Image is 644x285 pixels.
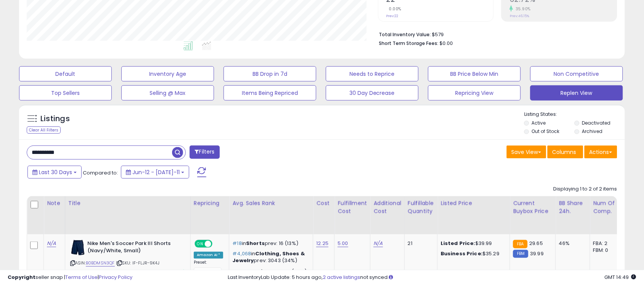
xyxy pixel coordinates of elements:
button: Repricing View [428,85,521,101]
label: Out of Stock [532,128,560,134]
p: in prev: 3043 (34%) [232,251,307,264]
span: #4,068 [232,250,251,258]
small: Prev: 46.15% [510,14,529,18]
button: Default [19,66,112,82]
span: 29.65 [530,240,543,247]
span: Clothing, Shoes & Jewelry [232,250,305,264]
div: 46% [559,240,584,247]
span: 2025-08-11 14:49 GMT [605,274,636,281]
button: BB Drop in 7d [224,66,316,82]
strong: Copyright [8,274,35,281]
div: $35.29 [441,251,504,258]
span: ON [195,241,205,247]
div: Displaying 1 to 2 of 2 items [554,186,617,193]
div: Avg. Sales Rank [232,199,310,207]
div: Cost [316,199,331,207]
a: 5.00 [338,240,348,247]
p: Listing States: [524,111,625,118]
a: 12.25 [316,240,328,247]
div: 21 [408,240,431,247]
small: FBM [513,250,528,258]
div: Title [68,199,187,207]
b: Business Price: [441,250,483,258]
span: Jun-12 - [DATE]-11 [132,168,180,176]
div: Preset: [194,260,224,277]
div: ASIN: [70,240,185,275]
h5: Listings [40,114,70,124]
button: Non Competitive [530,66,623,82]
button: Columns [547,146,583,159]
button: Replen View [530,85,623,101]
label: Deactivated [582,120,611,126]
button: Top Sellers [19,85,112,101]
button: Filters [190,146,219,159]
label: Archived [582,128,603,134]
span: Last 30 Days [39,168,72,176]
span: Shorts [246,240,265,247]
span: 39.99 [530,250,544,258]
div: Repricing [194,199,226,207]
a: 2 active listings [323,274,361,281]
div: Num of Comp. [593,199,621,215]
span: Compared to: [83,169,118,176]
div: Amazon AI * [194,252,224,259]
div: FBM: 0 [593,247,618,254]
span: #18 [232,240,241,247]
div: FBA: 2 [593,240,618,247]
button: Needs to Reprice [326,66,419,82]
span: Columns [552,148,576,156]
button: Inventory Age [121,66,214,82]
div: Additional Cost [374,199,401,215]
b: Total Inventory Value: [379,31,431,38]
div: seller snap | | [8,274,132,281]
small: 35.90% [513,6,531,12]
small: 0.00% [386,6,402,12]
li: $579 [379,29,612,38]
small: FBA [513,240,527,248]
a: N/A [47,240,56,247]
button: Last 30 Days [27,166,82,179]
button: Selling @ Max [121,85,214,101]
div: Note [47,199,62,207]
a: N/A [374,240,383,247]
button: BB Price Below Min [428,66,521,82]
a: Privacy Policy [99,274,132,281]
div: $39.99 [441,240,504,247]
button: Items Being Repriced [224,85,316,101]
span: $0.00 [440,40,453,47]
a: B0BDMSN3QF [86,260,115,267]
img: 314XHihVOKL._SL40_.jpg [70,240,85,255]
b: Short Term Storage Fees: [379,40,439,46]
b: Listed Price: [441,240,475,247]
div: Fulfillable Quantity [408,199,434,215]
span: OFF [211,241,224,247]
span: | SKU: IF-FLJR-9K4J [116,260,159,266]
button: 30 Day Decrease [326,85,419,101]
div: Listed Price [441,199,507,207]
div: BB Share 24h. [559,199,587,215]
label: Active [532,120,546,126]
div: Last InventoryLab Update: 5 hours ago, not synced. [228,274,636,281]
b: Nike Men's Soccer Park III Shorts (Navy/White, Small) [87,240,180,256]
a: Terms of Use [65,274,98,281]
div: Current Buybox Price [513,199,552,215]
div: Clear All Filters [27,126,61,134]
div: Fulfillment Cost [338,199,367,215]
button: Actions [584,146,617,159]
button: Save View [507,146,546,159]
p: in prev: 16 (13%) [232,240,307,247]
button: Jun-12 - [DATE]-11 [121,166,189,179]
small: Prev: 22 [386,14,399,18]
